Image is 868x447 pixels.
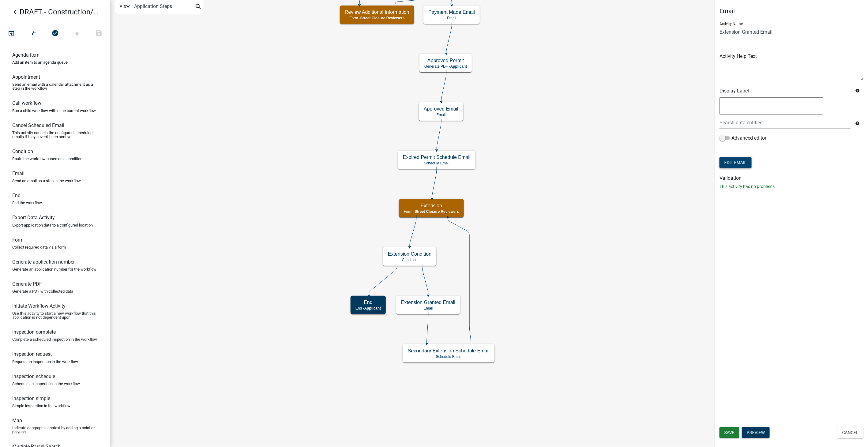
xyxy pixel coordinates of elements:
p: Request an inspection in the workflow [12,360,78,364]
h6: Form [12,237,24,243]
h5: Extension Granted Email [401,299,455,305]
h6: Email [12,171,24,176]
p: Indicate geographic context by adding a point or polygon. [12,426,98,434]
h5: Expired Permit Schedule Email [403,154,471,160]
h6: Validation [720,175,863,181]
i: info [855,88,859,93]
i: open_in_browser [8,29,15,38]
p: Generate PDF - [424,64,467,69]
p: Schedule an inspection in the workflow [12,382,80,386]
p: Use this activity to start a new workflow that this application is not dependent upon. [12,311,98,319]
p: Add an item to an agenda queue [12,60,68,64]
input: Search data entities... [720,116,851,129]
h6: Inspection request [12,351,52,357]
h6: Initiate Workflow Activity [12,303,66,309]
h6: Inspection complete [12,329,56,335]
h6: Display Label [720,88,851,94]
p: This activity cancels the configured scheduled emails if they haven't been sent yet. [12,131,98,139]
h6: Map [12,418,22,423]
h6: Inspection simple [12,396,50,401]
p: Schedule Email [408,355,490,359]
h6: Generate application number [12,259,75,265]
i: save [95,29,103,38]
p: Export application data to a configured location [12,223,93,227]
h5: Extension [404,203,459,208]
i: publish [73,29,81,38]
p: Generate a PDF with collected data [12,289,73,293]
p: Complete a scheduled inspection in the workflow [12,337,97,341]
button: Save [88,27,110,40]
h5: Secondary Extension Schedule Email [408,348,490,354]
h5: Review Additional Information [345,9,409,15]
p: Email [424,113,458,117]
p: End - [355,306,381,310]
span: Applicant [450,64,467,69]
h6: Call workflow [12,100,41,106]
p: Route the workflow based on a condition [12,157,82,161]
button: Cancel [837,427,863,438]
i: check_circle [51,29,59,38]
h5: Email [720,7,863,15]
button: No problems [44,27,66,40]
i: compare_arrows [30,29,37,38]
h6: Agenda item [12,52,39,58]
p: Email [401,306,455,310]
h5: Approved Email [424,106,458,112]
h6: Inspection schedule [12,374,55,379]
h6: End [12,193,21,198]
button: Save [720,427,739,438]
h6: Condition [12,148,33,154]
span: Street Closure Reviewers [360,16,405,20]
i: arrow_back [12,8,20,17]
button: Publish [66,27,88,40]
p: Schedule Email [403,161,471,165]
a: DRAFT - Construction/Utility Street Closing Application [5,5,100,19]
label: Advanced editor [720,134,766,142]
p: Form - [404,209,459,214]
button: search [194,2,203,12]
span: Street Closure Reviewers [415,209,459,214]
p: Collect required data via a form [12,245,66,249]
i: search [195,3,202,12]
h6: Export Data Activity [12,215,55,220]
h6: Generate PDF [12,281,42,287]
p: End the workflow [12,201,42,205]
p: Condition [388,258,431,262]
p: Generate an application number for the workflow [12,267,96,271]
p: Form - [345,16,409,20]
h6: Appointment [12,74,40,80]
p: Run a child workflow within the current workflow [12,109,96,113]
h5: End [355,299,381,305]
p: Email [428,16,475,20]
p: Simple inspection in the workflow [12,404,70,408]
p: This activity has no problems [720,183,863,190]
h5: Extension Condition [388,251,431,257]
h5: Approved Permit [424,58,467,63]
button: Auto Layout [22,27,44,40]
p: Send an email as a step in the workflow [12,179,81,183]
h5: Payment Made Email [428,9,475,15]
button: Edit Email [720,157,752,168]
div: Workflow actions [0,27,110,42]
button: Test Workflow [0,27,22,40]
button: Preview [742,427,770,438]
span: Applicant [364,306,381,310]
h6: Cancel Scheduled Email [12,122,64,128]
p: Send an email with a calendar attachment as a step in the workflow [12,82,98,90]
i: info [855,121,859,126]
span: Save [724,430,735,435]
